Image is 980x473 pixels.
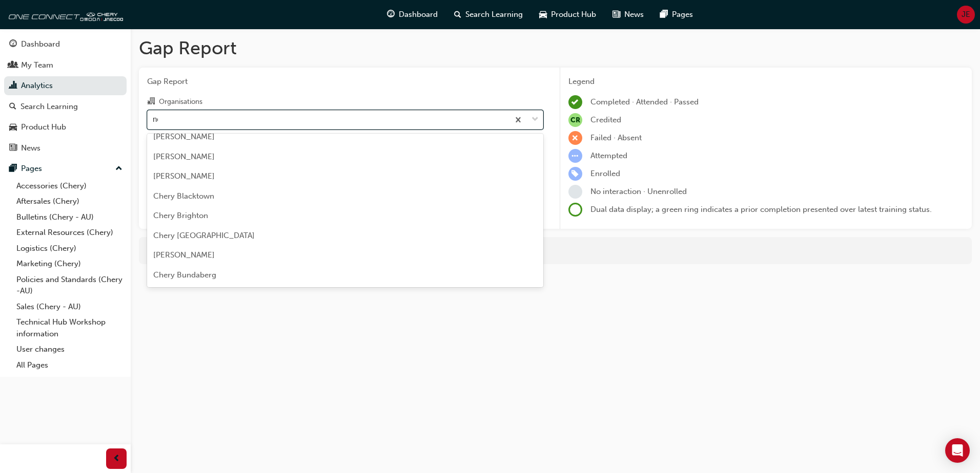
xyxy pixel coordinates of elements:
span: down-icon [532,113,539,126]
span: Chery Blacktown [153,191,214,201]
a: Sales (Chery - AU) [12,299,127,315]
span: guage-icon [387,8,395,21]
span: search-icon [9,102,16,112]
div: Pages [21,163,42,175]
div: My Team [21,59,53,71]
span: Dashboard [399,9,438,20]
a: External Resources (Chery) [12,225,127,241]
div: For more in-depth analysis and data download, go to [147,245,964,256]
a: pages-iconPages [652,4,701,25]
span: [PERSON_NAME] [153,132,215,141]
a: Technical Hub Workshop information [12,314,127,341]
span: people-icon [9,61,17,70]
a: Policies and Standards (Chery -AU) [12,272,127,299]
span: news-icon [612,8,620,21]
a: User changes [12,341,127,357]
div: Legend [568,76,964,88]
span: Pages [672,9,693,20]
a: car-iconProduct Hub [531,4,604,25]
div: Open Intercom Messenger [945,438,970,463]
span: Search Learning [465,9,523,20]
a: Marketing (Chery) [12,256,127,272]
a: Accessories (Chery) [12,178,127,194]
a: Analytics [4,76,127,95]
div: Dashboard [21,38,60,50]
a: Bulletins (Chery - AU) [12,209,127,225]
a: News [4,139,127,158]
span: learningRecordVerb_FAIL-icon [568,131,582,145]
span: learningRecordVerb_COMPLETE-icon [568,95,582,109]
span: Enrolled [590,169,620,178]
button: DashboardMy TeamAnalyticsSearch LearningProduct HubNews [4,33,127,159]
span: news-icon [9,144,17,153]
span: Chery Bundaberg [153,270,216,279]
button: Pages [4,159,127,178]
div: Organisations [159,97,202,107]
span: learningRecordVerb_ATTEMPT-icon [568,149,582,163]
span: pages-icon [9,164,17,174]
a: news-iconNews [604,4,652,25]
span: JE [962,9,970,20]
img: oneconnect [5,4,123,25]
div: News [21,142,40,154]
input: Organisations [153,115,158,123]
span: No interaction · Unenrolled [590,187,687,196]
span: Completed · Attended · Passed [590,97,699,106]
a: Product Hub [4,118,127,137]
a: My Team [4,56,127,75]
span: News [624,9,644,20]
span: [PERSON_NAME] [153,171,215,181]
a: All Pages [12,357,127,373]
span: [PERSON_NAME] [153,250,215,260]
span: guage-icon [9,40,17,49]
span: car-icon [9,123,17,132]
span: null-icon [568,113,582,127]
div: Product Hub [21,121,66,133]
a: guage-iconDashboard [379,4,446,25]
span: learningRecordVerb_NONE-icon [568,185,582,199]
a: Search Learning [4,97,127,116]
span: chart-icon [9,81,17,91]
a: search-iconSearch Learning [446,4,531,25]
button: JE [957,6,975,24]
span: Chery [GEOGRAPHIC_DATA] [153,231,255,240]
span: Attempted [590,151,627,160]
span: Credited [590,115,621,124]
span: Failed · Absent [590,133,642,142]
span: car-icon [539,8,547,21]
span: learningRecordVerb_ENROLL-icon [568,167,582,181]
h1: Gap Report [139,37,972,59]
span: up-icon [115,162,122,176]
span: organisation-icon [147,97,155,106]
a: Aftersales (Chery) [12,193,127,209]
span: prev-icon [113,453,120,465]
a: Dashboard [4,35,127,54]
span: Dual data display; a green ring indicates a prior completion presented over latest training status. [590,205,932,214]
span: Chery Brighton [153,211,208,220]
div: Search Learning [21,101,78,113]
span: pages-icon [660,8,668,21]
span: search-icon [454,8,461,21]
span: Product Hub [551,9,596,20]
a: Logistics (Chery) [12,241,127,256]
span: [PERSON_NAME] [153,152,215,161]
span: Gap Report [147,76,543,88]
